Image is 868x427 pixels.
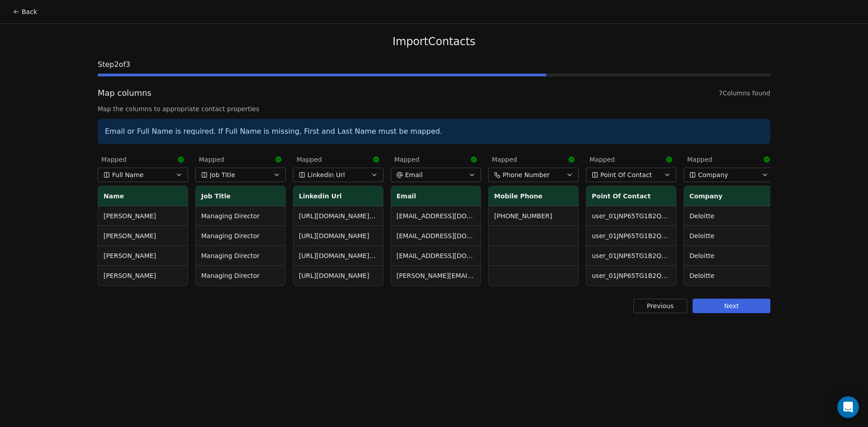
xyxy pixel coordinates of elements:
td: [URL][DOMAIN_NAME] [293,226,383,246]
th: Company [684,186,774,206]
span: Phone Number [503,170,550,179]
span: Import Contacts [392,35,475,48]
span: Mapped [687,155,712,164]
span: Mapped [101,155,127,164]
span: Mapped [394,155,420,164]
span: 7 Columns found [719,89,770,98]
span: Linkedin Url [307,170,345,179]
td: Managing Director [196,226,285,246]
td: Deloitte [684,246,774,266]
td: [PERSON_NAME][EMAIL_ADDRESS][DOMAIN_NAME] [391,266,481,286]
span: Map the columns to appropriate contact properties [98,104,770,113]
button: Back [7,4,42,20]
td: [EMAIL_ADDRESS][DOMAIN_NAME] [391,226,481,246]
td: [URL][DOMAIN_NAME][PERSON_NAME] [293,206,383,226]
td: Managing Director [196,246,285,266]
td: Managing Director [196,206,285,226]
span: Point Of Contact [600,170,652,179]
span: Company [698,170,728,179]
th: Email [391,186,481,206]
td: [PERSON_NAME] [98,246,188,266]
span: Full Name [112,170,144,179]
th: Point Of Contact [586,186,676,206]
td: user_01JNP65TG1B2QY91380CNYX56A [586,266,676,286]
th: Linkedin Url [293,186,383,206]
span: Mapped [297,155,322,164]
td: [PERSON_NAME] [98,226,188,246]
td: [EMAIL_ADDRESS][DOMAIN_NAME] [391,246,481,266]
td: [URL][DOMAIN_NAME] [293,266,383,286]
th: Job Title [196,186,285,206]
td: Deloitte [684,266,774,286]
button: Previous [633,299,687,313]
th: Name [98,186,188,206]
span: Step 2 of 3 [98,59,770,70]
span: Mapped [199,155,224,164]
span: Mapped [492,155,517,164]
span: Map columns [98,87,151,99]
div: Email or Full Name is required. If Full Name is missing, First and Last Name must be mapped. [98,119,770,144]
td: [PHONE_NUMBER] [489,206,578,226]
div: Open Intercom Messenger [837,396,859,418]
td: [EMAIL_ADDRESS][DOMAIN_NAME] [391,206,481,226]
td: Managing Director [196,266,285,286]
td: Deloitte [684,206,774,226]
td: user_01JNP65TG1B2QY91380CNYX56A [586,226,676,246]
td: user_01JNP65TG1B2QY91380CNYX56A [586,206,676,226]
span: Mapped [590,155,615,164]
th: Mobile Phone [489,186,578,206]
td: [PERSON_NAME] [98,206,188,226]
td: user_01JNP65TG1B2QY91380CNYX56A [586,246,676,266]
button: Next [693,299,770,313]
span: Job Title [210,170,235,179]
td: Deloitte [684,226,774,246]
span: Email [405,170,423,179]
td: [PERSON_NAME] [98,266,188,286]
td: [URL][DOMAIN_NAME][PERSON_NAME] [293,246,383,266]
